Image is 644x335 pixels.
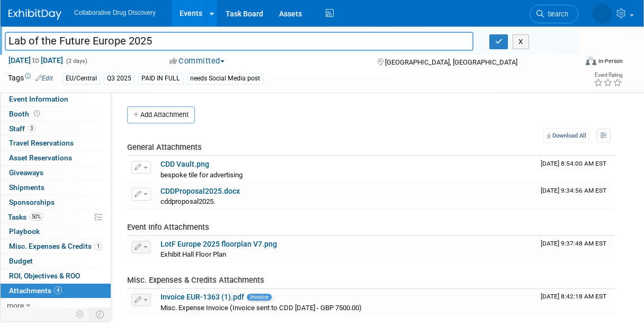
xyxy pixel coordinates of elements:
td: Upload Timestamp [536,156,615,183]
span: Upload Timestamp [541,240,606,247]
div: Q3 2025 [104,73,135,84]
a: Tasks50% [1,210,111,224]
span: cddproposal2025. [160,197,215,205]
div: In-Person [598,57,623,65]
span: Upload Timestamp [541,293,606,300]
span: bespoke tile for advertising [160,171,243,179]
span: Misc. Expenses & Credits [9,242,102,250]
div: PAID IN FULL [138,73,183,84]
a: Sponsorships [1,195,111,210]
a: Travel Reservations [1,136,111,150]
button: Add Attachment [127,106,195,123]
span: 1 [94,242,102,250]
div: needs Social Media post [187,73,263,84]
span: Booth [9,110,42,118]
td: Upload Timestamp [536,183,615,210]
span: Booth not reserved yet [32,110,42,117]
td: Upload Timestamp [536,289,615,315]
span: 3 [28,124,35,132]
span: (2 days) [65,58,87,65]
span: Travel Reservations [9,139,74,147]
td: Tags [8,73,53,85]
a: Search [530,5,578,23]
a: Giveaways [1,166,111,180]
span: [GEOGRAPHIC_DATA], [GEOGRAPHIC_DATA] [385,58,517,66]
a: Shipments [1,180,111,195]
td: Toggle Event Tabs [90,307,111,321]
span: Shipments [9,183,44,192]
a: Asset Reservations [1,151,111,165]
span: more [7,301,24,310]
img: ExhibitDay [8,9,61,20]
a: Download All [543,129,589,143]
span: Upload Timestamp [541,160,606,167]
span: Asset Reservations [9,153,72,162]
span: 50% [29,213,43,221]
span: Budget [9,257,33,265]
span: Sponsorships [9,198,55,206]
button: Committed [166,56,229,67]
span: Misc. Expenses & Credits Attachments [127,275,264,285]
div: EU/Central [62,73,100,84]
a: Edit [35,75,53,82]
span: [DATE] [DATE] [8,56,64,65]
a: CDD Vault.png [160,160,209,168]
span: Tasks [8,213,43,221]
span: to [31,56,41,65]
span: Attachments [9,286,62,295]
span: Giveaways [9,168,43,177]
span: ROI, Objectives & ROO [9,271,80,280]
span: Event Information [9,95,68,103]
a: Attachments4 [1,284,111,298]
span: Collaborative Drug Discovery [74,9,156,16]
a: Budget [1,254,111,268]
a: CDDProposal2025.docx [160,187,240,195]
a: Staff3 [1,122,111,136]
span: Staff [9,124,35,133]
a: Event Information [1,92,111,106]
span: General Attachments [127,142,202,152]
span: Misc. Expense Invoice (Invoice sent to CDD [DATE] - GBP 7500.00) [160,304,362,312]
span: Playbook [9,227,40,236]
span: 4 [54,286,62,294]
span: Exhibit Hall Floor Plan [160,250,226,258]
a: ROI, Objectives & ROO [1,269,111,283]
button: X [513,34,529,49]
span: Event Info Attachments [127,222,209,232]
div: Event Format [534,55,623,71]
td: Upload Timestamp [536,236,615,262]
span: Invoice [247,294,272,301]
a: Playbook [1,224,111,239]
span: Upload Timestamp [541,187,606,194]
img: Amanda Briggs [592,4,612,24]
span: Search [544,10,568,18]
img: Format-Inperson.png [586,57,596,65]
a: Booth [1,107,111,121]
a: more [1,298,111,313]
a: Misc. Expenses & Credits1 [1,239,111,253]
a: LotF Europe 2025 floorplan V7.png [160,240,277,248]
a: Invoice EUR-1363 (1).pdf [160,293,244,301]
td: Personalize Event Tab Strip [71,307,90,321]
div: Event Rating [594,73,622,78]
